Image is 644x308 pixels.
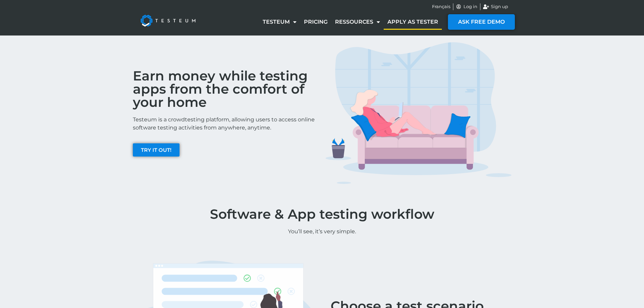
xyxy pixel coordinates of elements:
[331,14,384,30] a: Ressources
[129,208,515,221] h1: Software & App testing workflow
[129,228,515,236] p: You’ll see, it’s very simple.
[483,3,508,10] a: Sign up
[456,3,478,10] a: Log in
[489,3,508,10] span: Sign up
[300,14,331,30] a: Pricing
[133,143,180,157] a: TRY IT OUT!
[133,7,203,34] img: Testeum Logo - Application crowdtesting platform
[259,14,442,30] nav: Menu
[326,42,511,184] img: TESTERS IMG 1
[458,19,505,25] span: ASK FREE DEMO
[141,147,171,152] span: TRY IT OUT!
[384,14,442,30] a: Apply as tester
[448,14,515,30] a: ASK FREE DEMO
[259,14,300,30] a: Testeum
[133,69,319,109] h2: Earn money while testing apps from the comfort of your home
[133,116,319,132] p: Testeum is a crowdtesting platform, allowing users to access online software testing activities f...
[462,3,477,10] span: Log in
[432,3,450,10] a: Français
